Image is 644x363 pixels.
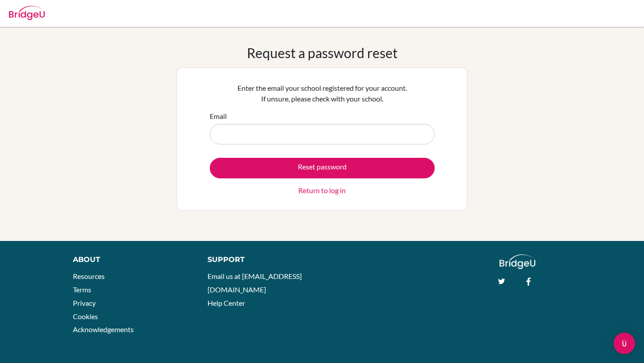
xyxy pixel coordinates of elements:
[73,325,134,333] a: Acknowledgements
[614,333,635,354] div: Open Intercom Messenger
[73,272,105,280] a: Resources
[208,299,245,307] a: Help Center
[9,6,45,20] img: Bridge-U
[73,299,96,307] a: Privacy
[500,254,536,269] img: logo_white@2x-f4f0deed5e89b7ecb1c2cc34c3e3d731f90f0f143d5ea2071677605dd97b5244.png
[247,45,398,61] h1: Request a password reset
[298,185,346,196] a: Return to log in
[210,158,435,178] button: Reset password
[210,83,435,104] p: Enter the email your school registered for your account. If unsure, please check with your school.
[73,312,98,321] a: Cookies
[73,285,91,294] a: Terms
[73,254,187,265] div: About
[208,254,313,265] div: Support
[208,272,302,294] a: Email us at [EMAIL_ADDRESS][DOMAIN_NAME]
[210,111,227,122] label: Email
